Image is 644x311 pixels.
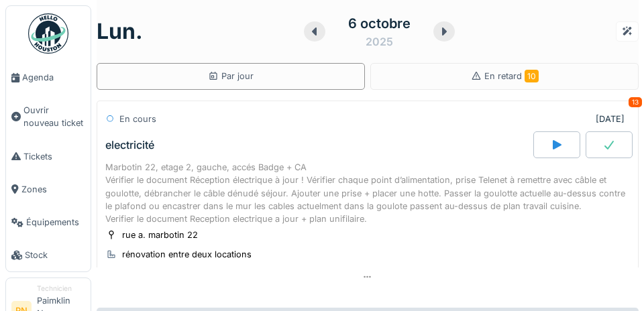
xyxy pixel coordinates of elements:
a: Équipements [6,206,91,239]
span: Ouvrir nouveau ticket [23,104,85,129]
div: rue a. marbotin 22 [122,229,198,241]
h1: lun. [97,19,143,44]
div: 13 [629,97,642,107]
a: Tickets [6,140,91,173]
span: Stock [25,249,85,261]
span: Tickets [23,150,85,163]
a: Ouvrir nouveau ticket [6,94,91,139]
div: rénovation entre deux locations [122,248,252,261]
div: [DATE] [596,113,625,125]
a: Stock [6,239,91,271]
div: Marbotin 22, etage 2, gauche, accés Badge + CA Vérifier le document Réception électrique à jour !... [105,161,630,225]
div: electricité [105,139,154,151]
span: Zones [21,183,85,196]
span: Agenda [22,71,85,84]
div: Par jour [208,70,254,82]
div: Technicien [37,284,85,294]
span: 10 [525,70,539,82]
div: En cours [119,113,156,125]
div: 6 octobre [348,13,411,34]
span: Équipements [26,216,85,229]
span: En retard [484,71,539,81]
img: Badge_color-CXgf-gQk.svg [28,13,68,54]
div: 2025 [366,34,393,50]
a: Zones [6,173,91,206]
a: Agenda [6,61,91,94]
